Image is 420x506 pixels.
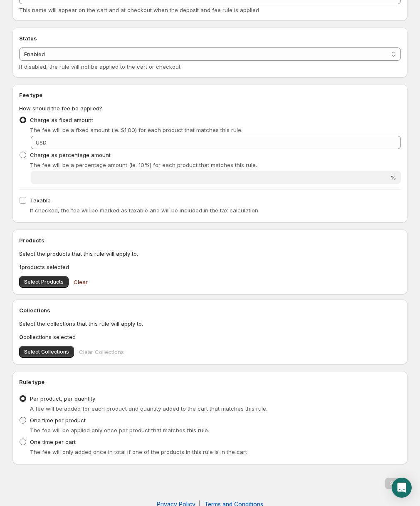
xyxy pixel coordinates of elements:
[24,279,64,285] span: Select Products
[30,161,401,169] p: The fee will be a percentage amount (ie. 10%) for each product that matches this rule.
[69,274,93,290] button: Clear
[24,349,69,355] span: Select Collections
[19,236,401,244] h2: Products
[19,346,74,358] button: Select Collections
[19,91,401,99] h2: Fee type
[19,63,182,70] span: If disabled, the rule will not be applied to the cart or checkout.
[19,249,401,258] p: Select the products that this rule will apply to.
[36,139,47,146] span: USD
[19,105,102,112] span: How should the fee be applied?
[30,152,111,158] span: Charge as percentage amount
[19,319,401,328] p: Select the collections that this rule will apply to.
[30,127,242,133] span: The fee will be a fixed amount (ie. $1.00) for each product that matches this rule.
[392,478,412,498] div: Open Intercom Messenger
[19,34,401,42] h2: Status
[390,174,396,181] span: %
[19,263,401,271] p: products selected
[19,264,22,270] b: 1
[30,117,93,123] span: Charge as fixed amount
[30,207,259,214] span: If checked, the fee will be marked as taxable and will be included in the tax calculation.
[19,306,401,314] h2: Collections
[30,427,209,434] span: The fee will be applied only once per product that matches this rule.
[30,197,51,204] span: Taxable
[19,378,401,386] h2: Rule type
[30,395,95,402] span: Per product, per quantity
[19,334,23,340] b: 0
[30,449,247,455] span: The fee will only added once in total if one of the products in this rule is in the cart
[30,405,267,412] span: A fee will be added for each product and quantity added to the cart that matches this rule.
[19,276,69,288] button: Select Products
[30,439,76,445] span: One time per cart
[19,7,259,13] span: This name will appear on the cart and at checkout when the deposit and fee rule is applied
[30,417,86,424] span: One time per product
[19,333,401,341] p: collections selected
[74,278,88,286] span: Clear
